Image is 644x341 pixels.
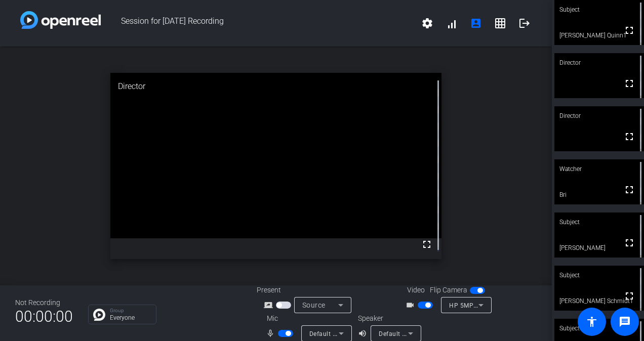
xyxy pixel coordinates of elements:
[406,299,418,311] mat-icon: videocam_outline
[554,319,644,338] div: Subject
[619,316,631,328] mat-icon: message
[439,11,464,35] button: signal_cellular_alt
[358,313,419,324] div: Speaker
[449,301,535,309] span: HP 5MP Camera (04f2:b7e9)
[554,159,644,179] div: Watcher
[407,285,425,295] span: Video
[421,238,433,250] mat-icon: fullscreen
[379,329,488,337] span: Default - Speakers (Realtek(R) Audio)
[309,329,427,337] span: Default - Microphone (Realtek(R) Audio)
[20,11,101,29] img: white-gradient.svg
[554,106,644,125] div: Director
[430,285,467,295] span: Flip Camera
[623,290,635,302] mat-icon: fullscreen
[257,285,358,295] div: Present
[494,17,506,29] mat-icon: grid_on
[15,297,73,308] div: Not Recording
[266,327,278,339] mat-icon: mic_none
[554,212,644,232] div: Subject
[586,316,598,328] mat-icon: accessibility
[302,301,326,309] span: Source
[358,327,370,339] mat-icon: volume_up
[554,53,644,72] div: Director
[257,313,358,324] div: Mic
[110,315,151,321] p: Everyone
[93,309,105,321] img: Chat Icon
[15,304,73,329] span: 00:00:00
[554,266,644,285] div: Subject
[264,299,276,311] mat-icon: screen_share_outline
[623,131,635,143] mat-icon: fullscreen
[623,237,635,249] mat-icon: fullscreen
[101,11,415,35] span: Session for [DATE] Recording
[421,17,433,29] mat-icon: settings
[518,17,531,29] mat-icon: logout
[110,73,441,100] div: Director
[110,308,151,313] p: Group
[623,77,635,90] mat-icon: fullscreen
[623,24,635,36] mat-icon: fullscreen
[623,184,635,196] mat-icon: fullscreen
[470,17,482,29] mat-icon: account_box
